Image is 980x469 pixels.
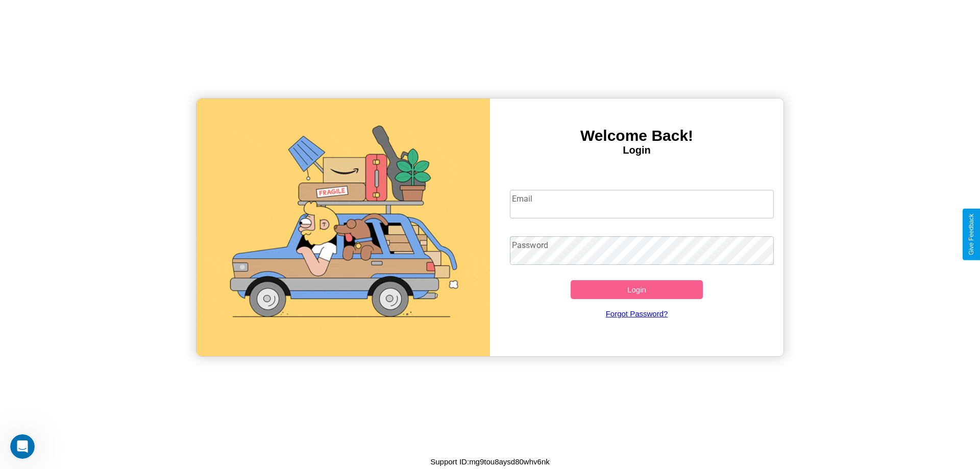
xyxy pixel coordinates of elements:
[430,455,549,468] p: Support ID: mg9tou8aysd80whv6nk
[505,299,769,328] a: Forgot Password?
[10,434,35,459] iframe: Intercom live chat
[968,214,975,255] div: Give Feedback
[490,144,783,156] h4: Login
[571,280,703,299] button: Login
[490,127,783,144] h3: Welcome Back!
[197,98,490,356] img: gif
